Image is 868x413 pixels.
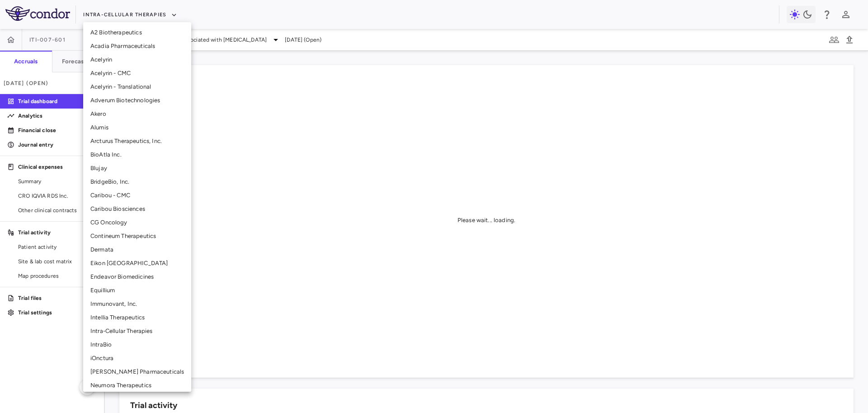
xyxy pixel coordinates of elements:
li: Intra-Cellular Therapies [83,324,191,338]
li: Contineum Therapeutics [83,229,191,243]
li: Immunovant, Inc. [83,297,191,311]
li: Dermata [83,243,191,256]
li: iOnctura [83,351,191,365]
li: Alumis [83,121,191,134]
li: A2 Biotherapeutics [83,26,191,39]
li: Equillium [83,284,191,297]
li: Caribou Biosciences [83,202,191,216]
li: Endeavor Biomedicines [83,270,191,284]
li: Acelyrin - CMC [83,66,191,80]
li: Acelyrin - Translational [83,80,191,94]
li: BioAtla Inc. [83,148,191,161]
li: Acadia Pharmaceuticals [83,39,191,53]
li: Adverum Biotechnologies [83,94,191,107]
li: [PERSON_NAME] Pharmaceuticals [83,365,191,379]
li: IntraBio [83,338,191,351]
li: BridgeBio, Inc. [83,175,191,189]
li: Intellia Therapeutics [83,311,191,324]
li: Blujay [83,161,191,175]
li: Eikon [GEOGRAPHIC_DATA] [83,256,191,270]
li: Caribou - CMC [83,189,191,202]
li: Akero [83,107,191,121]
li: Arcturus Therapeutics, Inc. [83,134,191,148]
li: CG Oncology [83,216,191,229]
li: Acelyrin [83,53,191,66]
li: Neumora Therapeutics [83,379,191,392]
